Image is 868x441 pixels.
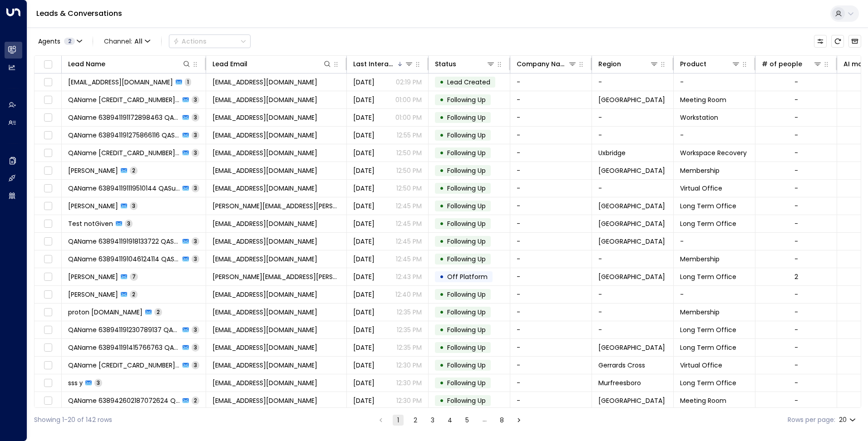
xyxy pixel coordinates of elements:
[510,73,592,91] td: -
[396,378,422,387] p: 12:30 PM
[192,96,199,103] span: 3
[447,131,486,140] span: Following Up
[38,38,60,44] span: Agents
[794,78,798,87] div: -
[788,415,835,425] label: Rows per page:
[447,166,486,175] span: Following Up
[68,396,180,405] span: QAName 638942602187072624 QASurname 707
[794,113,798,122] div: -
[598,201,665,211] span: Clermont-Ferrand
[439,163,444,178] div: •
[479,415,490,426] div: …
[68,325,180,334] span: QAName 638941191230789137 QASurname 78
[598,343,665,352] span: London
[212,59,332,69] div: Lead Email
[34,415,112,425] div: Showing 1-20 of 142 rows
[192,184,199,192] span: 3
[396,237,422,246] p: 12:45 PM
[439,145,444,161] div: •
[435,59,495,69] div: Status
[192,343,199,351] span: 3
[447,290,486,299] span: Following Up
[510,321,592,338] td: -
[42,324,54,336] span: Toggle select row
[439,234,444,249] div: •
[68,290,118,299] span: Reena Fathima
[212,201,340,211] span: francis@francis.com
[680,361,722,370] span: Virtual Office
[447,308,486,317] span: Following Up
[598,59,659,69] div: Region
[34,35,85,48] button: Agents2
[598,272,665,281] span: Lisbon
[794,378,798,387] div: -
[395,113,422,122] p: 01:00 PM
[794,131,798,140] div: -
[510,215,592,232] td: -
[396,166,422,175] p: 12:50 PM
[100,35,154,48] button: Channel:All
[848,35,861,48] button: Archived Leads
[517,59,577,69] div: Company Name
[64,38,75,45] span: 2
[510,374,592,392] td: -
[353,184,375,193] span: Yesterday
[212,78,317,87] span: quarantine@messaging.microsoft.com
[353,378,375,387] span: Yesterday
[42,218,54,230] span: Toggle select row
[169,34,251,48] div: Button group with a nested menu
[192,131,199,139] span: 3
[353,290,375,299] span: Yesterday
[439,269,444,284] div: •
[794,237,798,246] div: -
[353,148,375,157] span: Yesterday
[68,308,143,317] span: proton clientupdatesmoketest.com
[397,131,422,140] p: 12:55 PM
[212,396,317,405] span: kiylpltz@guerrillamailblock.com
[680,396,726,405] span: Meeting Room
[674,233,755,250] td: -
[353,201,375,211] span: Yesterday
[42,377,54,389] span: Toggle select row
[42,77,54,88] span: Toggle select row
[42,94,54,106] span: Toggle select row
[68,272,118,281] span: Daniela Guimarães
[353,78,375,87] span: Yesterday
[680,113,718,122] span: Workstation
[598,378,641,387] span: Murfreesboro
[674,73,755,91] td: -
[42,342,54,353] span: Toggle select row
[353,325,375,334] span: Yesterday
[353,59,396,69] div: Last Interacted
[598,237,665,246] span: London
[794,219,798,228] div: -
[680,148,747,157] span: Workspace Recovery
[185,78,191,86] span: 1
[794,290,798,299] div: -
[598,148,626,157] span: Uxbridge
[353,219,375,228] span: Yesterday
[439,340,444,355] div: •
[496,415,507,426] button: Go to page 8
[439,198,444,214] div: •
[396,201,422,211] p: 12:45 PM
[510,109,592,126] td: -
[353,113,375,122] span: Yesterday
[68,343,180,352] span: QAName 638941191415766763 QASurname 576
[794,361,798,370] div: -
[510,250,592,268] td: -
[353,343,375,352] span: Yesterday
[592,321,674,338] td: -
[598,95,665,104] span: London
[68,59,191,69] div: Lead Name
[68,201,118,211] span: Francis francis
[439,304,444,320] div: •
[42,307,54,318] span: Toggle select row
[393,415,404,426] button: page 1
[396,78,422,87] p: 02:19 PM
[42,254,54,265] span: Toggle select row
[68,148,180,157] span: QAName 638941191549248074 QASurname 924
[447,272,488,281] span: Off Platform
[212,113,317,122] span: irgtznxs@guerrillamailblock.com
[396,272,422,281] p: 12:43 PM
